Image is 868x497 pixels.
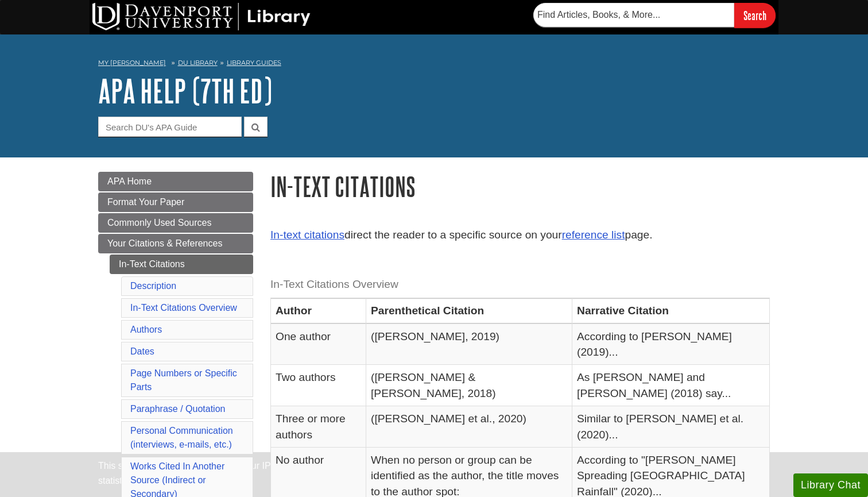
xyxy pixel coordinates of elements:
h1: In-Text Citations [270,172,770,201]
th: Author [271,298,366,323]
input: Find Articles, Books, & More... [533,3,734,27]
span: Commonly Used Sources [107,218,211,228]
td: One author [271,323,366,365]
nav: breadcrumb [98,55,770,74]
a: APA Help (7th Ed) [98,73,272,109]
td: Three or more authors [271,406,366,448]
span: APA Home [107,176,152,186]
a: In-Text Citations Overview [130,303,237,313]
input: Search [734,3,776,28]
form: Searches DU Library's articles, books, and more [533,3,776,28]
th: Narrative Citation [572,298,770,323]
td: According to [PERSON_NAME] (2019)... [572,323,770,365]
a: Library Guides [227,59,281,67]
span: Your Citations & References [107,238,222,248]
td: ([PERSON_NAME], 2019) [366,323,572,365]
td: Similar to [PERSON_NAME] et al. (2020)... [572,406,770,448]
a: Your Citations & References [98,234,253,253]
img: DU Library [92,3,311,30]
a: Authors [130,325,162,334]
a: Paraphrase / Quotation [130,404,225,414]
p: direct the reader to a specific source on your page. [270,227,770,244]
td: ([PERSON_NAME] et al., 2020) [366,406,572,448]
span: Format Your Paper [107,197,184,207]
a: Personal Communication(interviews, e-mails, etc.) [130,426,233,449]
button: Library Chat [793,473,868,497]
td: ([PERSON_NAME] & [PERSON_NAME], 2018) [366,365,572,406]
a: Description [130,281,176,291]
td: As [PERSON_NAME] and [PERSON_NAME] (2018) say... [572,365,770,406]
a: In-Text Citations [110,255,253,274]
td: Two authors [271,365,366,406]
a: Commonly Used Sources [98,213,253,233]
a: Dates [130,346,154,356]
a: Format Your Paper [98,192,253,212]
a: Page Numbers or Specific Parts [130,368,237,392]
a: DU Library [178,59,218,67]
a: My [PERSON_NAME] [98,58,166,68]
input: Search DU's APA Guide [98,117,242,137]
a: In-text citations [270,229,344,241]
a: reference list [562,229,625,241]
caption: In-Text Citations Overview [270,272,770,298]
a: APA Home [98,172,253,191]
th: Parenthetical Citation [366,298,572,323]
